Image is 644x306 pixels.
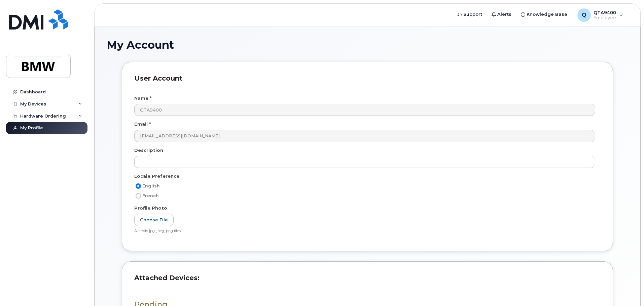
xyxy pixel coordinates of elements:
h3: Attached Devices: [134,274,601,288]
input: French [136,193,141,199]
label: Email * [134,121,151,127]
span: French [142,193,159,198]
label: Name * [134,95,151,101]
label: Locale Preference [134,173,179,179]
input: English [136,183,141,189]
label: Profile Photo [134,205,167,211]
label: Description [134,147,163,154]
label: Choose File [134,214,174,226]
h1: My Account [107,39,628,51]
h3: User Account [134,74,601,89]
span: English [142,183,160,188]
div: Accepts jpg, jpeg, png files [134,229,595,234]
